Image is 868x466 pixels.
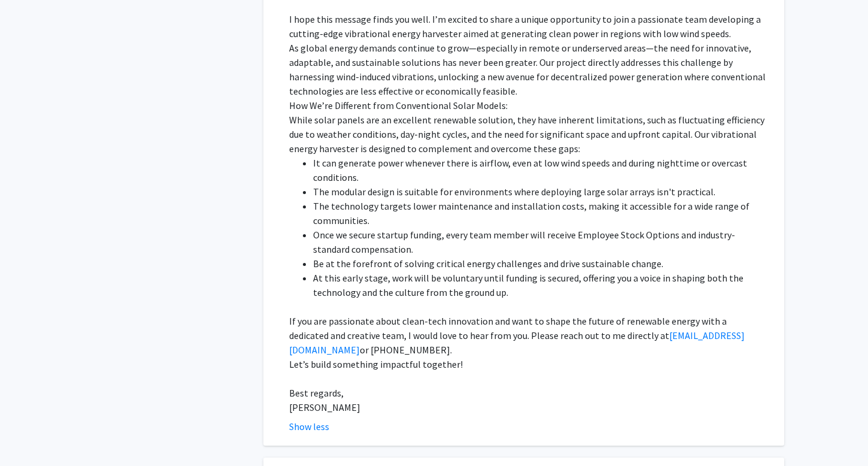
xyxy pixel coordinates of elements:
button: Show less [289,419,329,434]
p: While solar panels are an excellent renewable solution, they have inherent limitations, such as f... [289,113,767,156]
p: As global energy demands continue to grow—especially in remote or underserved areas—the need for ... [289,41,767,98]
p: Best regards, [289,386,767,400]
p: [PERSON_NAME] [289,400,767,414]
p: If you are passionate about clean-tech innovation and want to shape the future of renewable energ... [289,314,767,357]
li: The modular design is suitable for environments where deploying large solar arrays isn't practical. [313,184,767,199]
iframe: Chat [9,412,51,457]
li: Once we secure startup funding, every team member will receive Employee Stock Options and industr... [313,228,767,256]
span: How We’re Different from Conventional Solar Models: [289,99,508,111]
p: I hope this message finds you well. I’m excited to share a unique opportunity to join a passionat... [289,12,767,41]
p: Let’s build something impactful together! [289,357,767,371]
li: At this early stage, work will be voluntary until funding is secured, offering you a voice in sha... [313,271,767,299]
li: Be at the forefront of solving critical energy challenges and drive sustainable change. [313,256,767,271]
li: It can generate power whenever there is airflow, even at low wind speeds and during nighttime or ... [313,156,767,184]
li: The technology targets lower maintenance and installation costs, making it accessible for a wide ... [313,199,767,228]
